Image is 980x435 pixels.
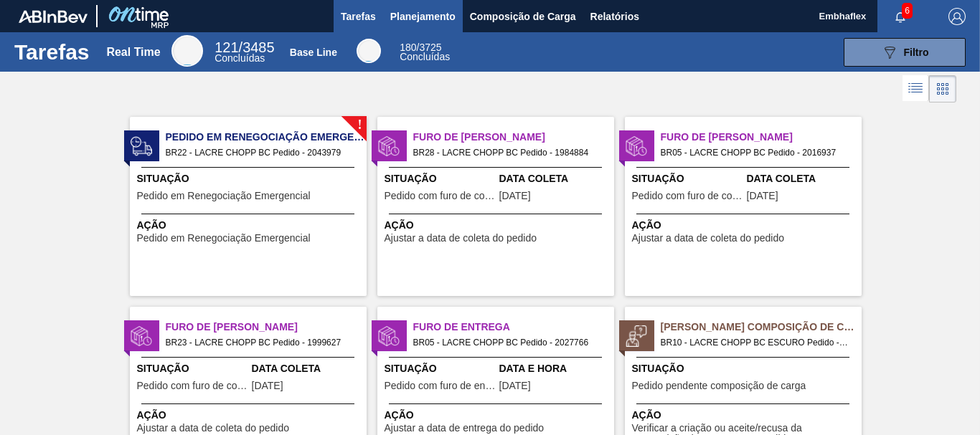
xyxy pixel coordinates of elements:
button: Notificações [877,6,923,27]
span: Pedido em Renegociação Emergencial [166,130,367,145]
span: Data Coleta [252,361,363,376]
span: Ajustar a data de coleta do pedido [385,233,537,244]
span: Data Coleta [747,171,858,186]
span: Ajustar a data de coleta do pedido [632,233,785,244]
span: Pedido com furo de entrega [385,381,496,391]
span: Data e Hora [499,361,611,376]
span: Pedido Aguardando Composição de Carga [661,320,862,335]
span: Tarefas [341,8,376,25]
img: status [378,135,400,157]
div: Base Line [290,47,337,58]
span: BR23 - LACRE CHOPP BC Pedido - 1999627 [166,335,355,350]
img: status [131,135,152,157]
span: Furo de Coleta [661,130,862,145]
div: Real Time [171,35,203,67]
span: / 3485 [215,39,274,55]
span: Furo de Coleta [166,320,367,335]
div: Visão em Cards [929,75,956,102]
h1: Tarefas [14,44,90,60]
div: Visão em Lista [903,75,929,102]
span: Ação [632,218,858,233]
span: 180 [400,42,416,53]
div: Real Time [106,46,160,59]
span: ! [357,120,362,130]
img: status [378,325,400,347]
span: / 3725 [400,42,441,53]
span: Ação [385,218,611,233]
span: 05/10/2025 [747,191,778,201]
div: Base Line [357,39,381,63]
span: 6 [902,3,913,19]
div: Base Line [400,43,450,62]
span: Pedido com furo de coleta [137,381,248,391]
span: Ajustar a data de coleta do pedido [137,423,290,434]
img: status [131,325,152,347]
img: TNhmsLtSVTkK8tSr43FrP2fwEKptu5GPRR3wAAAABJRU5ErkJggg== [19,10,88,23]
span: Furo de Entrega [413,320,614,335]
button: Filtro [844,38,966,67]
span: Situação [632,361,858,376]
img: status [626,135,647,157]
span: Pedido em Renegociação Emergencial [137,233,311,244]
span: Relatórios [590,8,639,25]
span: Situação [385,361,496,376]
span: Filtro [904,47,929,58]
img: status [626,325,647,347]
span: Situação [632,171,743,186]
span: Ajustar a data de entrega do pedido [385,423,545,434]
span: Ação [632,408,858,423]
span: Pedido com furo de coleta [632,191,743,201]
span: 28/07/2025 [499,191,531,201]
span: Furo de Coleta [413,130,614,145]
span: Data Coleta [499,171,611,186]
span: Pedido em Renegociação Emergencial [137,191,311,201]
span: Composição de Carga [470,8,576,25]
span: Ação [385,408,611,423]
span: 07/09/2025 [252,381,283,391]
span: Pedido com furo de coleta [385,191,496,201]
span: Ação [137,218,363,233]
span: BR05 - LACRE CHOPP BC Pedido - 2016937 [661,145,850,161]
span: Situação [137,171,363,186]
div: Real Time [215,42,274,63]
span: Concluídas [215,52,265,64]
span: Concluídas [400,51,450,62]
span: Pedido pendente composição de carga [632,381,806,391]
span: Situação [385,171,496,186]
span: BR10 - LACRE CHOPP BC ESCURO Pedido - 2047733 [661,335,850,350]
span: Planejamento [390,8,456,25]
span: 14/10/2025, [499,381,531,391]
span: Situação [137,361,248,376]
span: 121 [215,39,238,55]
span: Ação [137,408,363,423]
span: BR28 - LACRE CHOPP BC Pedido - 1984884 [413,145,603,161]
img: Logout [948,8,966,25]
span: BR05 - LACRE CHOPP BC Pedido - 2027766 [413,335,603,350]
span: BR22 - LACRE CHOPP BC Pedido - 2043979 [166,145,355,161]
